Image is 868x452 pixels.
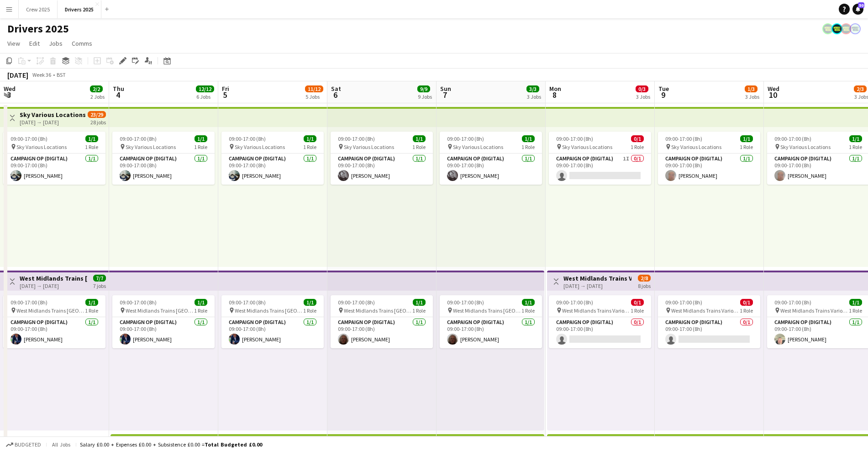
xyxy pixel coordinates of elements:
[671,144,721,150] span: Sky Various Locations
[305,85,323,92] span: 11/12
[126,144,176,150] span: Sky Various Locations
[4,85,16,93] span: Wed
[2,90,16,100] span: 3
[854,85,867,92] span: 2/3
[49,39,63,48] span: Jobs
[3,317,105,348] app-card-role: Campaign Op (Digital)1/109:00-17:00 (8h)[PERSON_NAME]
[229,299,266,306] span: 09:00-17:00 (8h)
[331,295,433,348] app-job-card: 09:00-17:00 (8h)1/1 West Midlands Trains [GEOGRAPHIC_DATA]1 RoleCampaign Op (Digital)1/109:00-17:...
[658,295,760,348] app-job-card: 09:00-17:00 (8h)0/1 West Midlands Trains Various Locations1 RoleCampaign Op (Digital)0/109:00-17:...
[20,274,88,282] h3: West Midlands Trains [GEOGRAPHIC_DATA]
[304,299,316,306] span: 1/1
[413,299,426,306] span: 1/1
[93,282,106,289] div: 7 jobs
[90,93,105,100] div: 2 Jobs
[11,299,47,306] span: 09:00-17:00 (8h)
[7,22,69,36] h1: Drivers 2025
[331,132,433,185] div: 09:00-17:00 (8h)1/1 Sky Various Locations1 RoleCampaign Op (Digital)1/109:00-17:00 (8h)[PERSON_NAME]
[774,299,811,306] span: 09:00-17:00 (8h)
[549,132,651,185] div: 09:00-17:00 (8h)0/1 Sky Various Locations1 RoleCampaign Op (Digital)1I0/109:00-17:00 (8h)
[330,90,341,100] span: 6
[16,307,85,314] span: West Midlands Trains [GEOGRAPHIC_DATA]
[774,135,811,142] span: 09:00-17:00 (8h)
[745,85,758,92] span: 1/3
[522,299,535,306] span: 1/1
[453,307,521,314] span: West Midlands Trains [GEOGRAPHIC_DATA]
[112,317,215,348] app-card-role: Campaign Op (Digital)1/109:00-17:00 (8h)[PERSON_NAME]
[20,111,86,119] h3: Sky Various Locations
[7,39,20,48] span: View
[3,295,105,348] div: 09:00-17:00 (8h)1/1 West Midlands Trains [GEOGRAPHIC_DATA]1 RoleCampaign Op (Digital)1/109:00-17:...
[841,23,852,34] app-user-avatar: Nicola Price
[665,299,702,306] span: 09:00-17:00 (8h)
[440,317,542,348] app-card-role: Campaign Op (Digital)1/109:00-17:00 (8h)[PERSON_NAME]
[331,154,433,185] app-card-role: Campaign Op (Digital)1/109:00-17:00 (8h)[PERSON_NAME]
[412,144,426,150] span: 1 Role
[221,90,229,100] span: 5
[440,85,451,93] span: Sun
[740,135,753,142] span: 1/1
[196,93,214,100] div: 6 Jobs
[11,135,47,142] span: 09:00-17:00 (8h)
[90,85,103,92] span: 2/2
[195,135,207,142] span: 1/1
[85,135,98,142] span: 1/1
[822,23,833,34] app-user-avatar: Nicola Price
[447,299,484,306] span: 09:00-17:00 (8h)
[413,135,426,142] span: 1/1
[631,299,644,306] span: 0/1
[418,93,432,100] div: 9 Jobs
[657,90,669,100] span: 9
[235,144,285,150] span: Sky Various Locations
[636,85,648,92] span: 0/3
[3,132,105,185] app-job-card: 09:00-17:00 (8h)1/1 Sky Various Locations1 RoleCampaign Op (Digital)1/109:00-17:00 (8h)[PERSON_NAME]
[85,144,98,150] span: 1 Role
[68,37,96,49] a: Comms
[447,135,484,142] span: 09:00-17:00 (8h)
[72,39,92,48] span: Comms
[85,307,98,314] span: 1 Role
[549,295,651,348] app-job-card: 09:00-17:00 (8h)0/1 West Midlands Trains Various Locations1 RoleCampaign Op (Digital)0/109:00-17:...
[631,307,644,314] span: 1 Role
[521,307,535,314] span: 1 Role
[20,282,88,289] div: [DATE] → [DATE]
[303,307,316,314] span: 1 Role
[331,85,341,93] span: Sat
[440,132,542,185] div: 09:00-17:00 (8h)1/1 Sky Various Locations1 RoleCampaign Op (Digital)1/109:00-17:00 (8h)[PERSON_NAME]
[15,441,41,448] span: Budgeted
[196,85,214,92] span: 12/12
[780,307,849,314] span: West Midlands Trains Various Locations
[631,144,644,150] span: 1 Role
[3,154,105,185] app-card-role: Campaign Op (Digital)1/109:00-17:00 (8h)[PERSON_NAME]
[549,154,651,185] app-card-role: Campaign Op (Digital)1I0/109:00-17:00 (8h)
[221,132,324,185] div: 09:00-17:00 (8h)1/1 Sky Various Locations1 RoleCampaign Op (Digital)1/109:00-17:00 (8h)[PERSON_NAME]
[658,85,669,93] span: Tue
[745,93,759,100] div: 3 Jobs
[229,135,266,142] span: 09:00-17:00 (8h)
[563,282,631,289] div: [DATE] → [DATE]
[780,144,831,150] span: Sky Various Locations
[303,144,316,150] span: 1 Role
[221,295,324,348] app-job-card: 09:00-17:00 (8h)1/1 West Midlands Trains [GEOGRAPHIC_DATA]1 RoleCampaign Op (Digital)1/109:00-17:...
[304,135,316,142] span: 1/1
[562,307,631,314] span: West Midlands Trains Various Locations
[112,295,215,348] app-job-card: 09:00-17:00 (8h)1/1 West Midlands Trains [GEOGRAPHIC_DATA]1 RoleCampaign Op (Digital)1/109:00-17:...
[120,299,157,306] span: 09:00-17:00 (8h)
[440,295,542,348] div: 09:00-17:00 (8h)1/1 West Midlands Trains [GEOGRAPHIC_DATA]1 RoleCampaign Op (Digital)1/109:00-17:...
[112,154,215,185] app-card-role: Campaign Op (Digital)1/109:00-17:00 (8h)[PERSON_NAME]
[849,144,862,150] span: 1 Role
[19,0,58,18] button: Crew 2025
[556,135,593,142] span: 09:00-17:00 (8h)
[338,135,375,142] span: 09:00-17:00 (8h)
[740,144,753,150] span: 1 Role
[7,70,28,80] div: [DATE]
[658,132,760,185] div: 09:00-17:00 (8h)1/1 Sky Various Locations1 RoleCampaign Op (Digital)1/109:00-17:00 (8h)[PERSON_NAME]
[849,307,862,314] span: 1 Role
[85,299,98,306] span: 1/1
[850,23,861,34] app-user-avatar: Claire Stewart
